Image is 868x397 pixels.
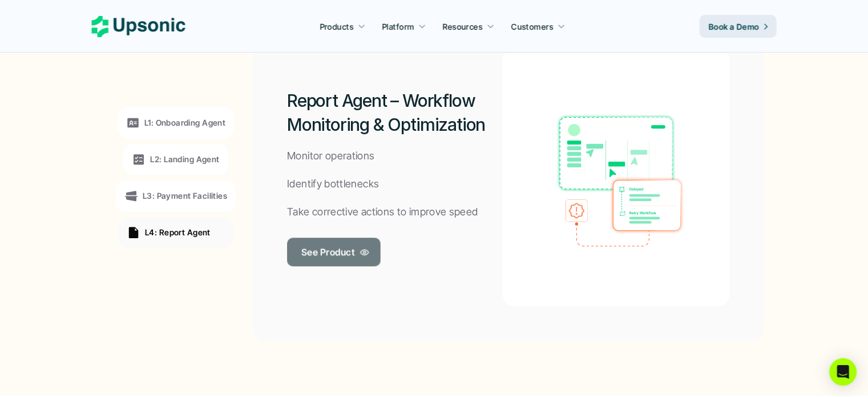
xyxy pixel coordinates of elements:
p: Identify bottlenecks [287,176,379,193]
p: L2: Landing Agent [150,153,219,165]
p: Take corrective actions to improve speed [287,204,478,220]
h2: Report Agent – Workflow Monitoring & Optimization [287,89,503,137]
p: Book a Demo [709,21,760,33]
p: Customers [511,21,554,33]
div: Open Intercom Messenger [829,358,857,386]
p: L4: Report Agent [145,226,211,238]
p: Monitor operations [287,148,374,165]
p: Resources [443,21,483,33]
a: Book a Demo [700,15,777,38]
p: Products [320,21,353,33]
p: L1: Onboarding Agent [144,117,225,129]
a: Products [313,16,372,37]
p: See Product [301,243,354,260]
p: L3: Payment Facilities [143,190,227,202]
a: See Product [287,238,381,266]
p: Platform [382,21,414,33]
